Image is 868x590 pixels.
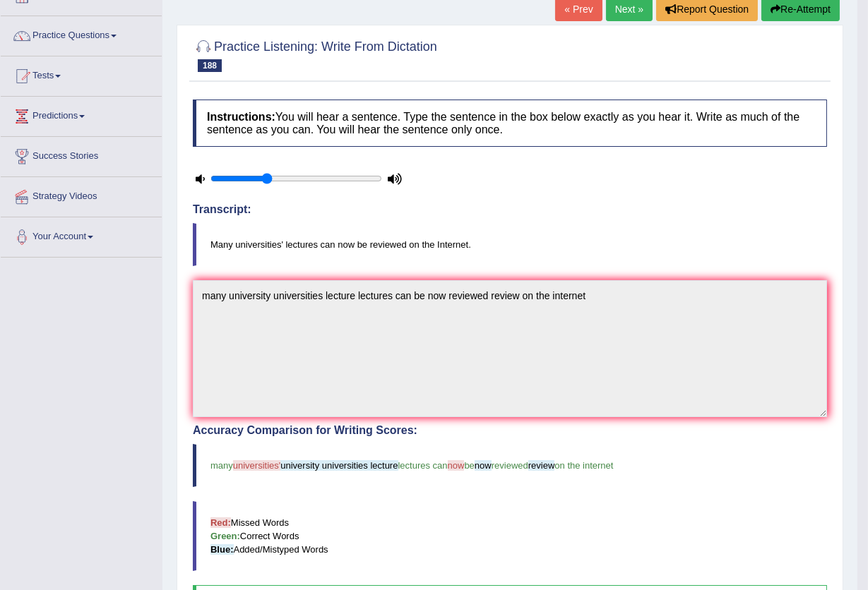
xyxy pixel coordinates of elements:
b: Green: [210,531,240,541]
a: Predictions [1,97,162,132]
span: review [528,460,555,471]
span: lectures can [398,460,448,471]
h4: Accuracy Comparison for Writing Scores: [193,424,827,437]
span: universities' [233,460,281,471]
span: now [475,460,492,471]
a: Practice Questions [1,16,162,52]
b: Blue: [210,544,234,555]
span: many [210,460,233,471]
blockquote: Missed Words Correct Words Added/Mistyped Words [193,501,827,571]
span: on the internet [554,460,613,471]
blockquote: Many universities' lectures can now be reviewed on the Internet. [193,223,827,266]
b: Instructions: [207,111,275,123]
span: now [448,460,465,471]
b: Red: [210,517,231,528]
a: Tests [1,56,162,92]
h2: Practice Listening: Write From Dictation [193,37,437,72]
span: university universities lecture [280,460,398,471]
h4: Transcript: [193,203,827,216]
span: reviewed [492,460,528,471]
span: 188 [198,59,222,72]
a: Success Stories [1,137,162,172]
a: Your Account [1,217,162,253]
span: be [464,460,474,471]
a: Strategy Videos [1,177,162,212]
h4: You will hear a sentence. Type the sentence in the box below exactly as you hear it. Write as muc... [193,100,827,147]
